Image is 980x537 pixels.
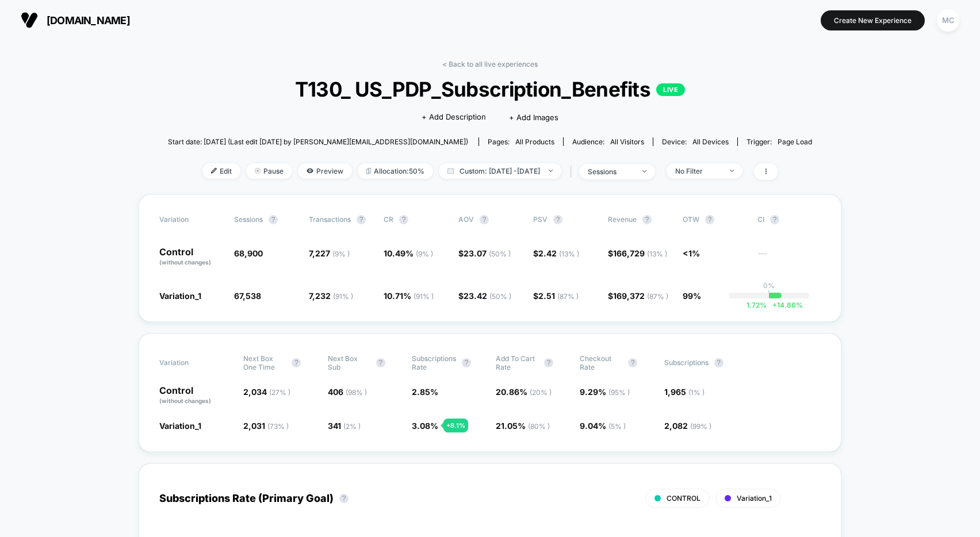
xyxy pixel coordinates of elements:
div: Audience: [572,137,644,146]
span: 2.51 [538,291,579,301]
span: Checkout Rate [580,354,622,371]
span: Sessions [234,215,263,224]
span: CONTROL [667,494,700,503]
span: $ [458,248,511,258]
img: rebalance [366,168,371,174]
span: Variation [159,215,223,224]
span: $ [608,291,668,301]
button: ? [642,215,652,224]
span: Next Box One Time [243,354,286,371]
span: + Add Images [509,113,558,122]
span: 14.86 % [767,301,803,309]
span: 1.72 % [747,301,767,309]
span: all devices [692,137,729,146]
span: ( 27 % ) [269,388,290,397]
span: Add To Cart Rate [496,354,538,371]
div: No Filter [675,167,721,175]
span: Preview [298,163,352,179]
span: Variation_1 [737,494,772,503]
button: ? [339,494,349,503]
span: 7,227 [309,248,350,258]
div: Pages: [488,137,554,146]
span: Transactions [309,215,351,224]
button: ? [269,215,278,224]
span: 9.29 % [580,387,630,397]
span: Next Box Sub [328,354,370,371]
span: ( 5 % ) [608,422,626,431]
span: OTW [683,215,746,224]
span: ( 9 % ) [332,250,350,258]
span: 169,372 [613,291,668,301]
span: 2.42 [538,248,579,258]
p: | [768,290,770,298]
span: 20.86 % [496,387,552,397]
span: PSV [533,215,548,224]
span: 2,031 [243,421,289,431]
button: ? [770,215,779,224]
span: 3.08 % [412,421,438,431]
span: (without changes) [159,397,211,404]
span: Allocation: 50% [358,163,433,179]
span: ( 73 % ) [267,422,289,431]
button: Create New Experience [821,10,925,30]
span: + Add Description [422,112,486,123]
span: Subscriptions Rate [412,354,456,371]
span: 9.04 % [580,421,626,431]
span: Start date: [DATE] (Last edit [DATE] by [PERSON_NAME][EMAIL_ADDRESS][DOMAIN_NAME]) [168,137,468,146]
span: ( 91 % ) [414,292,434,301]
p: Control [159,386,232,405]
span: Page Load [778,137,812,146]
div: MC [937,9,959,32]
span: ( 80 % ) [528,422,550,431]
button: ? [357,215,366,224]
a: < Back to all live experiences [442,60,538,68]
span: all products [515,137,554,146]
img: Visually logo [21,11,38,29]
span: All Visitors [610,137,644,146]
span: 2,082 [664,421,711,431]
span: ( 87 % ) [647,292,668,301]
span: + [772,301,777,309]
button: ? [714,358,723,367]
img: end [642,170,646,172]
span: Variation_1 [159,291,201,301]
span: ( 99 % ) [690,422,711,431]
img: end [730,170,734,172]
span: 68,900 [234,248,263,258]
span: ( 13 % ) [647,250,667,258]
span: | [567,163,579,180]
span: ( 98 % ) [346,388,367,397]
span: $ [458,291,511,301]
span: 2.85 % [412,387,438,397]
button: ? [462,358,471,367]
span: Pause [246,163,292,179]
span: ( 9 % ) [416,250,433,258]
span: 99% [683,291,701,301]
p: LIVE [656,83,685,96]
span: ( 50 % ) [489,250,511,258]
span: 10.49 % [384,248,433,258]
img: edit [211,168,217,174]
button: ? [399,215,408,224]
span: Device: [653,137,737,146]
span: T130_ US_PDP_Subscription_Benefits [200,77,780,101]
span: --- [757,250,821,267]
span: Subscriptions [664,358,709,367]
span: CI [757,215,821,224]
button: ? [376,358,385,367]
span: 406 [328,387,367,397]
img: end [255,168,261,174]
p: Control [159,247,223,267]
button: ? [292,358,301,367]
span: 2,034 [243,387,290,397]
img: calendar [447,168,454,174]
button: ? [553,215,562,224]
span: ( 2 % ) [343,422,361,431]
span: ( 91 % ) [333,292,353,301]
span: ( 20 % ) [530,388,552,397]
span: Revenue [608,215,637,224]
button: MC [933,9,963,32]
div: sessions [588,167,634,176]
span: [DOMAIN_NAME] [47,14,130,26]
span: Variation [159,354,223,371]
